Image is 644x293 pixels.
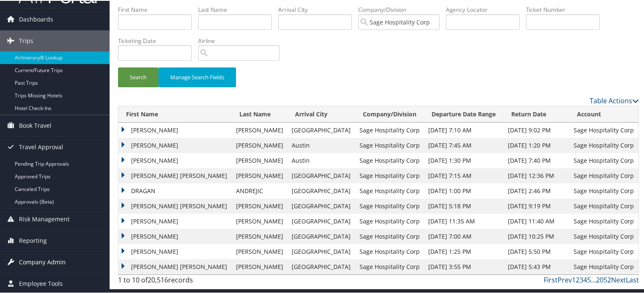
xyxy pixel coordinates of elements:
label: Agency Locator [446,5,526,13]
td: [PERSON_NAME] [118,122,232,137]
td: [PERSON_NAME] [232,228,287,243]
span: Reporting [19,229,47,250]
td: [PERSON_NAME] [232,258,287,274]
td: Sage Hospitality Corp [569,228,639,243]
span: Risk Management [19,208,70,229]
td: Sage Hospitality Corp [569,167,639,183]
td: Sage Hospitality Corp [569,213,639,228]
td: [DATE] 2:46 PM [504,183,570,198]
td: Sage Hospitality Corp [569,183,639,198]
a: 2052 [596,274,611,284]
td: [GEOGRAPHIC_DATA] [287,198,355,213]
td: [GEOGRAPHIC_DATA] [287,167,355,183]
td: Sage Hospitality Corp [355,243,424,258]
td: [DATE] 1:25 PM [424,243,504,258]
th: Last Name: activate to sort column ascending [232,105,287,122]
td: [PERSON_NAME] [118,213,232,228]
th: Return Date: activate to sort column ascending [504,105,570,122]
td: [GEOGRAPHIC_DATA] [287,258,355,274]
td: [PERSON_NAME] [PERSON_NAME] [118,198,232,213]
label: First Name [118,5,198,13]
td: [DATE] 9:19 PM [504,198,570,213]
label: Company/Division [358,5,446,13]
td: [PERSON_NAME] [232,198,287,213]
td: Sage Hospitality Corp [355,122,424,137]
td: Sage Hospitality Corp [569,137,639,152]
td: Sage Hospitality Corp [355,228,424,243]
td: DRAGAN [118,183,232,198]
label: Airline [198,36,286,44]
td: [GEOGRAPHIC_DATA] [287,122,355,137]
td: [PERSON_NAME] [232,152,287,167]
label: Ticket Number [526,5,606,13]
div: 1 to 10 of records [118,274,239,288]
td: [GEOGRAPHIC_DATA] [287,228,355,243]
td: Sage Hospitality Corp [569,122,639,137]
th: First Name: activate to sort column ascending [118,105,232,122]
a: 2 [576,274,580,284]
a: Prev [558,274,572,284]
td: [PERSON_NAME] [232,122,287,137]
span: … [591,274,596,284]
span: Dashboards [19,8,53,29]
td: [DATE] 7:45 AM [424,137,504,152]
a: 5 [587,274,591,284]
td: [PERSON_NAME] [118,137,232,152]
td: Austin [287,152,355,167]
td: Sage Hospitality Corp [355,198,424,213]
td: [PERSON_NAME] [PERSON_NAME] [118,167,232,183]
td: Austin [287,137,355,152]
td: [DATE] 12:36 PM [504,167,570,183]
td: [DATE] 5:18 PM [424,198,504,213]
span: Travel Approval [19,136,63,157]
td: [DATE] 1:30 PM [424,152,504,167]
td: [PERSON_NAME] [118,243,232,258]
td: [GEOGRAPHIC_DATA] [287,183,355,198]
td: [DATE] 9:02 PM [504,122,570,137]
td: Sage Hospitality Corp [569,258,639,274]
span: 20,516 [148,274,168,284]
td: [PERSON_NAME] [PERSON_NAME] [118,258,232,274]
td: Sage Hospitality Corp [569,152,639,167]
span: Company Admin [19,251,66,272]
td: ANDREJIC [232,183,287,198]
td: [GEOGRAPHIC_DATA] [287,243,355,258]
td: [DATE] 1:00 PM [424,183,504,198]
td: Sage Hospitality Corp [569,198,639,213]
span: Trips [19,30,33,51]
td: [DATE] 1:20 PM [504,137,570,152]
td: Sage Hospitality Corp [355,167,424,183]
td: [DATE] 7:10 AM [424,122,504,137]
label: Ticketing Date [118,36,198,44]
a: Table Actions [590,95,639,105]
td: [DATE] 11:40 AM [504,213,570,228]
a: 3 [580,274,583,284]
td: [PERSON_NAME] [232,137,287,152]
td: Sage Hospitality Corp [355,213,424,228]
button: Manage Search Fields [158,67,236,86]
span: Book Travel [19,114,51,135]
td: [DATE] 5:50 PM [504,243,570,258]
td: Sage Hospitality Corp [355,258,424,274]
td: [PERSON_NAME] [232,167,287,183]
a: Next [611,274,626,284]
td: [DATE] 3:55 PM [424,258,504,274]
td: [GEOGRAPHIC_DATA] [287,213,355,228]
td: [DATE] 7:40 PM [504,152,570,167]
th: Departure Date Range: activate to sort column ascending [424,105,504,122]
a: First [544,274,558,284]
label: Arrival City [278,5,358,13]
td: [PERSON_NAME] [118,152,232,167]
th: Arrival City: activate to sort column ascending [287,105,355,122]
button: Search [118,67,158,86]
td: [DATE] 7:15 AM [424,167,504,183]
td: [PERSON_NAME] [118,228,232,243]
td: [DATE] 7:00 AM [424,228,504,243]
td: Sage Hospitality Corp [569,243,639,258]
label: Last Name [198,5,278,13]
a: Last [626,274,639,284]
td: Sage Hospitality Corp [355,183,424,198]
td: [DATE] 11:35 AM [424,213,504,228]
td: [DATE] 10:25 PM [504,228,570,243]
th: Company/Division [355,105,424,122]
